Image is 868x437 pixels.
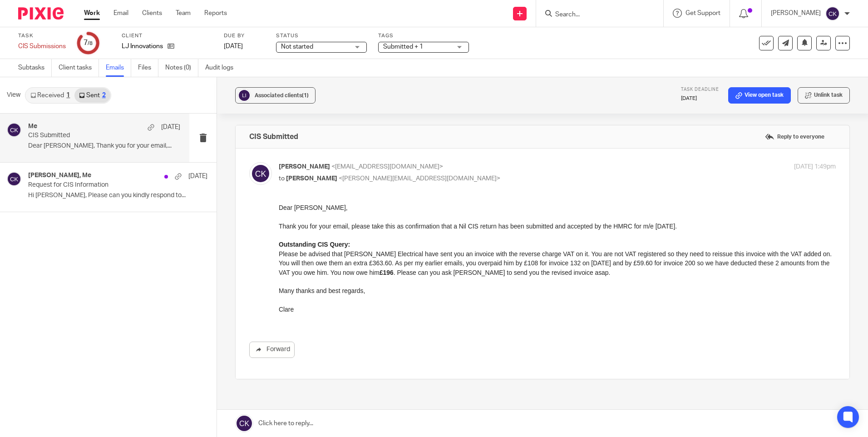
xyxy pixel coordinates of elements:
p: Dear [PERSON_NAME], Thank you for your email,... [28,142,180,150]
a: Subtasks [18,59,52,77]
label: Status [276,32,367,40]
p: Request for CIS Information [28,181,172,189]
img: svg%3E [7,172,21,186]
a: Audit logs [205,59,240,77]
h4: [PERSON_NAME], Me [28,172,91,179]
span: (1) [302,93,309,98]
button: Unlink task [798,87,850,104]
span: <[PERSON_NAME][EMAIL_ADDRESS][DOMAIN_NAME]> [339,175,500,182]
a: Emails [106,59,131,77]
span: <[EMAIL_ADDRESS][DOMAIN_NAME]> [331,164,443,170]
a: Client tasks [59,59,99,77]
div: 1 [66,92,70,99]
h4: CIS Submitted [249,132,298,141]
p: CIS Submitted [28,132,150,139]
a: Clients [142,9,162,18]
p: [PERSON_NAME] [771,9,821,18]
h4: Me [28,123,37,130]
a: Reports [204,9,227,18]
label: Task [18,32,66,40]
span: Associated clients [255,93,309,98]
img: svg%3E [249,162,272,185]
label: Tags [378,32,469,40]
span: Get Support [686,10,720,16]
img: svg%3E [825,6,840,21]
p: [DATE] 1:49pm [794,162,836,172]
input: Search [554,11,636,19]
span: [PERSON_NAME] [279,164,330,170]
img: svg%3E [237,89,251,102]
label: Client [122,32,212,40]
img: Pixie [18,7,64,20]
span: Not started [281,44,313,50]
div: CIS Submissions [18,42,66,51]
a: Team [176,9,191,18]
a: Notes (0) [165,59,198,77]
span: Submitted + 1 [383,44,423,50]
p: Hi [PERSON_NAME], Please can you kindly respond to... [28,192,207,199]
p: [DATE] [681,95,719,102]
div: 7 [84,38,93,48]
p: [DATE] [188,172,207,181]
p: LJ Innovations [122,42,163,51]
span: [PERSON_NAME] [286,175,337,182]
a: Email [113,9,128,18]
img: svg%3E [7,123,21,137]
label: Reply to everyone [763,130,827,144]
button: Associated clients(1) [235,87,316,104]
div: 2 [102,92,106,99]
span: View [7,90,20,100]
a: Sent2 [74,88,110,103]
a: Work [84,9,100,18]
label: Due by [224,32,265,40]
small: /8 [88,41,93,46]
p: [DATE] [161,123,180,132]
span: [DATE] [224,43,243,50]
a: Received1 [26,88,74,103]
span: Task deadline [681,87,719,92]
a: View open task [728,87,791,104]
strong: £196 [101,66,115,73]
a: Forward [249,342,295,358]
span: to [279,175,285,182]
a: Files [138,59,158,77]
